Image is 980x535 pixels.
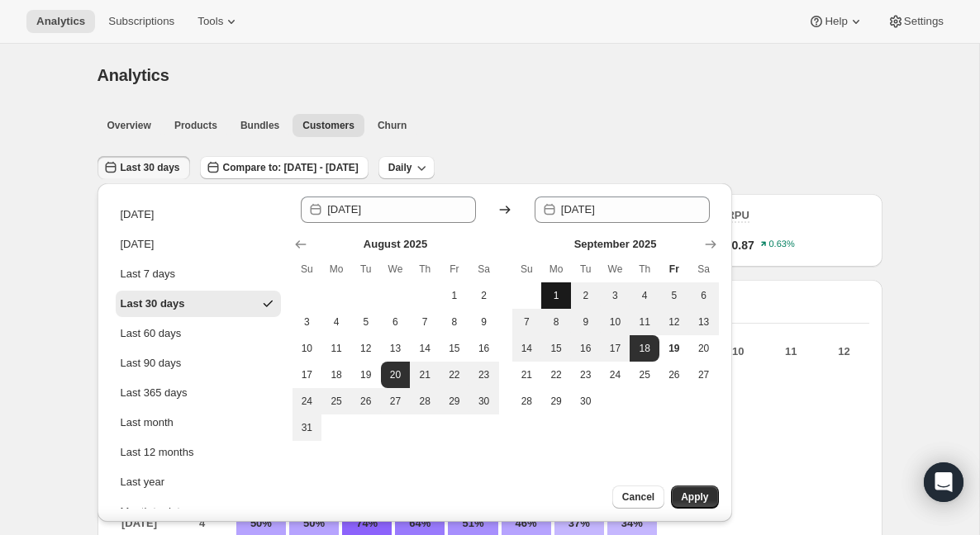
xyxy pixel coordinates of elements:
span: 26 [358,395,374,408]
span: 27 [388,395,404,408]
span: 11 [636,315,653,329]
span: Cancel [622,490,654,504]
button: Saturday August 30 2025 [469,388,499,414]
span: Th [416,263,433,276]
th: Wednesday [601,256,630,282]
span: 15 [548,342,564,355]
button: Last 30 days [98,156,190,179]
th: Tuesday [351,256,381,282]
span: 1 [446,289,463,302]
span: 25 [636,368,653,381]
span: 15 [446,342,463,355]
span: Customers [302,119,354,132]
button: Tuesday September 23 2025 [571,362,601,388]
button: Thursday September 25 2025 [630,362,659,388]
span: We [607,263,624,276]
div: [DATE] [121,206,155,223]
div: Last year [121,474,164,490]
span: Su [519,263,535,276]
button: Friday August 8 2025 [440,309,469,335]
div: Open Intercom Messenger [924,462,963,502]
span: Analytics [98,66,169,84]
button: Sunday August 3 2025 [293,309,322,335]
button: Thursday August 21 2025 [410,362,440,388]
button: Analytics [26,10,95,33]
button: Tuesday September 30 2025 [571,388,601,414]
button: Sunday August 10 2025 [293,335,322,362]
th: Monday [321,256,351,282]
span: 30 [476,395,492,408]
span: 9 [476,315,492,329]
span: Subscriptions [108,15,174,28]
button: Sunday September 21 2025 [512,362,542,388]
button: Sunday September 28 2025 [512,388,542,414]
button: Last 90 days [116,350,281,376]
span: 5 [358,315,374,329]
span: 7 [519,315,535,329]
span: 2 [578,289,594,302]
button: Monday August 4 2025 [321,309,351,335]
button: Wednesday August 6 2025 [381,309,411,335]
th: Monday [541,256,571,282]
span: 26 [666,368,683,381]
span: 24 [299,395,316,408]
button: Show previous month, July 2025 [289,233,312,256]
span: 25 [328,395,345,408]
th: Friday [440,256,469,282]
button: [DATE] [116,201,281,228]
button: Wednesday September 10 2025 [601,309,630,335]
button: Monday September 1 2025 [541,282,571,309]
span: Overview [107,119,151,132]
button: Month to date [116,499,281,525]
button: Sunday September 14 2025 [512,335,542,362]
button: Friday September 26 2025 [659,362,689,388]
div: Last 12 months [121,444,194,461]
th: Saturday [469,256,499,282]
button: Cancel [612,485,664,509]
button: Apply [671,485,718,509]
span: 31 [299,421,316,434]
button: Last 30 days [116,291,281,317]
th: Tuesday [571,256,601,282]
button: Sunday September 7 2025 [512,309,542,335]
span: 2 [476,289,492,302]
button: Tuesday September 16 2025 [571,335,601,362]
button: Monday August 11 2025 [321,335,351,362]
span: 4 [636,289,653,302]
button: Today Friday September 19 2025 [659,335,689,362]
span: Compare to: [DATE] - [DATE] [223,161,359,174]
button: Wednesday September 3 2025 [601,282,630,309]
button: Tuesday August 12 2025 [351,335,381,362]
div: Last 60 days [121,325,182,342]
button: Wednesday August 13 2025 [381,335,411,362]
button: Last 365 days [116,380,281,406]
span: 4 [328,315,345,329]
th: Friday [659,256,689,282]
button: Saturday August 16 2025 [469,335,499,362]
span: 23 [578,368,594,381]
span: 22 [446,368,463,381]
button: Last month [116,410,281,436]
span: 3 [607,289,624,302]
span: 23 [476,368,492,381]
button: Friday August 29 2025 [440,388,469,414]
span: Help [825,15,847,28]
span: 18 [328,368,345,381]
div: [DATE] [121,236,155,253]
button: Friday August 1 2025 [440,282,469,309]
span: Bundles [240,119,279,132]
span: Mo [328,263,345,276]
button: Tuesday September 9 2025 [571,309,601,335]
span: 18 [636,342,653,355]
button: Friday September 12 2025 [659,309,689,335]
span: 24 [607,368,624,381]
span: Apply [681,490,708,504]
th: Sunday [293,256,322,282]
button: Saturday September 6 2025 [689,282,719,309]
span: 5 [666,289,683,302]
span: 10 [607,315,624,329]
span: 10 [299,342,316,355]
span: 28 [519,395,535,408]
span: 12 [358,342,374,355]
div: Last 365 days [121,385,188,401]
